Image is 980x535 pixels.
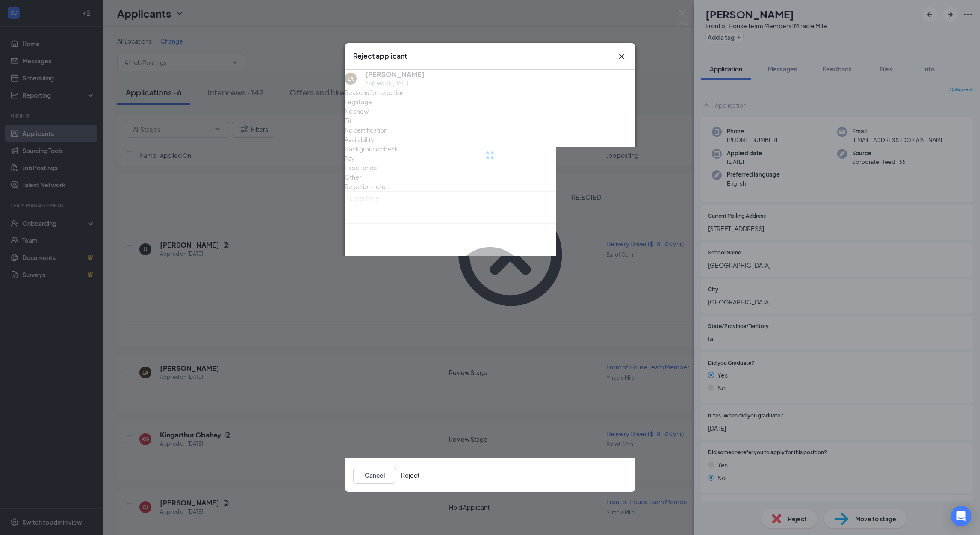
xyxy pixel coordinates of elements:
button: Reject [401,467,419,484]
h3: Reject applicant [353,51,407,61]
button: Cancel [353,467,396,484]
button: Close [617,51,627,62]
svg: Cross [617,51,627,62]
div: Open Intercom Messenger [951,506,971,526]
